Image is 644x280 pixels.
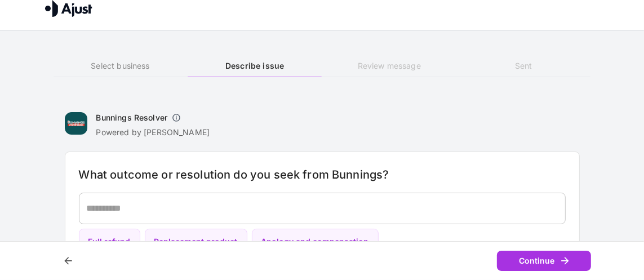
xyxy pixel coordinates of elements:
[456,60,590,72] h6: Sent
[252,229,379,255] button: Apology and compensation
[79,166,566,184] h6: What outcome or resolution do you seek from Bunnings?
[96,112,168,123] h6: Bunnings Resolver
[188,60,322,72] h6: Describe issue
[145,229,247,255] button: Replacement product
[497,251,591,272] button: Continue
[65,112,87,135] img: Bunnings
[79,229,140,255] button: Full refund
[96,127,210,138] p: Powered by [PERSON_NAME]
[322,60,456,72] h6: Review message
[54,60,188,72] h6: Select business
